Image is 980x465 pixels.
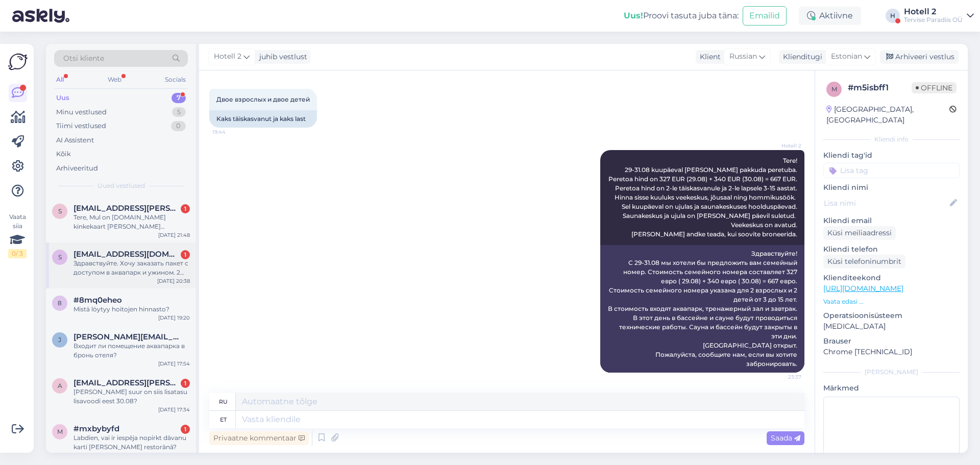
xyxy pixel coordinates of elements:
[212,128,251,136] span: 19:44
[216,95,310,103] span: Двое взрослых и двое детей
[97,181,145,190] span: Uued vestlused
[209,110,317,128] div: Kaks täiskasvanut ja kaks last
[163,73,188,86] div: Socials
[8,249,27,258] div: 0 / 3
[172,107,186,117] div: 5
[8,52,28,71] img: Askly Logo
[158,314,190,322] div: [DATE] 19:20
[848,82,912,94] div: # m5isbff1
[73,378,180,387] span: annemai.loos@gmail.com
[73,341,190,360] div: Входит ли помещение аквапарка в бронь отеля?
[8,212,27,258] div: Vaata siia
[823,226,896,240] div: Küsi meiliaadressi
[63,53,104,64] span: Otsi kliente
[181,425,190,434] div: 1
[171,93,186,103] div: 7
[624,11,643,20] b: Uus!
[106,73,124,86] div: Web
[823,321,960,332] p: [MEDICAL_DATA]
[608,157,799,238] span: Tere! 29-31.08 kuupäeval [PERSON_NAME] pakkuda peretuba. Peretoa hind on 327 EUR (29.08) + 340 EU...
[779,52,822,62] div: Klienditugi
[73,387,190,406] div: [PERSON_NAME] suur on siis lisatasu lisavoodi eest 30.08?
[73,213,190,231] div: Tere, Mul on [DOMAIN_NAME] kinkekaart [PERSON_NAME] inimesele, kuidas saab seda kasutada ja aeg b...
[823,297,960,306] p: Vaata edasi ...
[73,259,190,277] div: Здравствуйте. Хочу заказать пакет с доступом в аквапарк и ужином. 2 взрослых и 11 лет ребенку. Во...
[823,368,960,377] div: [PERSON_NAME]
[58,336,61,344] span: j
[57,428,63,435] span: m
[214,51,241,62] span: Hotell 2
[823,273,960,283] p: Klienditeekond
[696,52,721,62] div: Klient
[904,8,974,24] a: Hotell 2Tervise Paradiis OÜ
[209,431,309,445] div: Privaatne kommentaar
[823,284,903,293] a: [URL][DOMAIN_NAME]
[58,207,62,215] span: s
[58,299,62,307] span: 8
[73,250,180,259] span: serpimax@hotmail.com
[159,452,190,459] div: [DATE] 17:27
[158,406,190,413] div: [DATE] 17:34
[729,51,757,62] span: Russian
[255,52,307,62] div: juhib vestlust
[823,182,960,193] p: Kliendi nimi
[826,104,949,126] div: [GEOGRAPHIC_DATA], [GEOGRAPHIC_DATA]
[823,347,960,357] p: Chrome [TECHNICAL_ID]
[73,305,190,314] div: Mistä löytyy hoitojen hinnasto?
[904,16,963,24] div: Tervise Paradiis OÜ
[181,379,190,388] div: 1
[823,255,905,268] div: Küsi telefoninumbrit
[158,231,190,239] div: [DATE] 21:48
[73,204,180,213] span: seberstein.dan@gmail.com
[171,121,186,131] div: 0
[831,51,862,62] span: Estonian
[54,73,66,86] div: All
[56,135,94,145] div: AI Assistent
[823,150,960,161] p: Kliendi tag'id
[220,411,227,428] div: et
[823,310,960,321] p: Operatsioonisüsteem
[73,332,180,341] span: jana.stepanova@mail.ru
[799,7,861,25] div: Aktiivne
[158,360,190,368] div: [DATE] 17:54
[219,393,228,410] div: ru
[73,424,119,433] span: #mxbybyfd
[880,50,959,64] div: Arhiveeri vestlus
[56,149,71,159] div: Kõik
[823,163,960,178] input: Lisa tag
[823,215,960,226] p: Kliendi email
[743,6,787,26] button: Emailid
[823,244,960,255] p: Kliendi telefon
[56,107,107,117] div: Minu vestlused
[823,135,960,144] div: Kliendi info
[157,277,190,285] div: [DATE] 20:38
[181,250,190,259] div: 1
[73,296,122,305] span: #8mq0eheo
[886,9,900,23] div: H
[824,198,948,209] input: Lisa nimi
[624,10,739,22] div: Proovi tasuta juba täna:
[181,204,190,213] div: 1
[56,93,69,103] div: Uus
[763,142,801,150] span: Hotell 2
[56,121,106,131] div: Tiimi vestlused
[823,336,960,347] p: Brauser
[73,433,190,452] div: Labdien, vai ir iespēja nopirkt dāvanu karti [PERSON_NAME] restorānā?
[771,433,800,443] span: Saada
[831,85,837,93] span: m
[600,245,804,373] div: Здравствуйте! С 29-31.08 мы хотели бы предложить вам семейный номер. Стоимость семейного номера с...
[823,383,960,394] p: Märkmed
[763,373,801,381] span: 23:37
[58,253,62,261] span: s
[912,82,957,93] span: Offline
[904,8,963,16] div: Hotell 2
[58,382,62,389] span: a
[56,163,98,174] div: Arhiveeritud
